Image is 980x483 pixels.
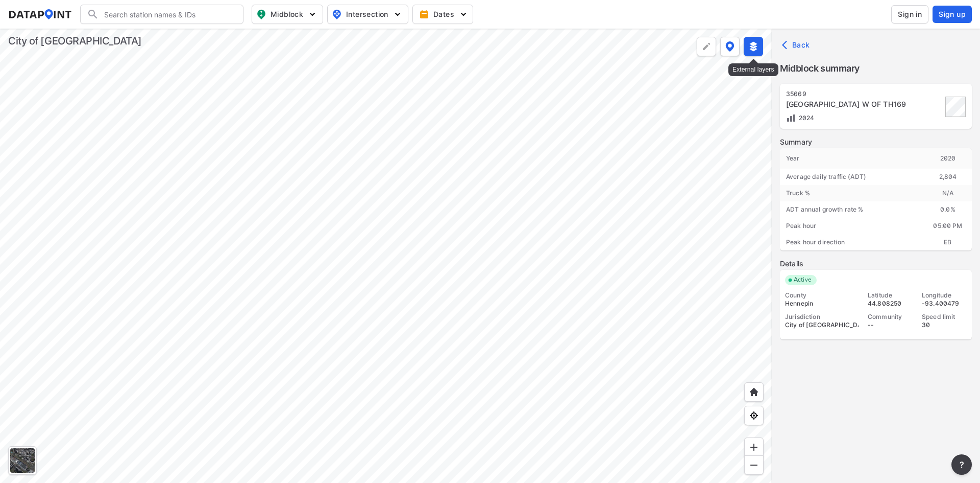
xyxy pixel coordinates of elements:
span: Sign in [898,9,922,19]
img: data-point-layers.37681fc9.svg [725,41,734,52]
div: 2020 [924,148,972,169]
div: Speed limit [922,313,967,321]
div: City of [GEOGRAPHIC_DATA] [785,321,859,329]
span: Back [784,40,810,50]
div: RIVERVIEW RD W OF TH169 [786,99,942,109]
div: 30 [922,321,967,329]
button: DataPoint layers [720,37,740,56]
div: Jurisdiction [785,313,859,321]
img: 5YPKRKmlfpI5mqlR8AD95paCi+0kK1fRFDJSaMmawlwaeJcJwk9O2fotCW5ve9gAAAAASUVORK5CYII= [458,9,469,19]
button: more [951,454,972,475]
div: ADT annual growth rate % [780,201,924,218]
span: 2024 [796,114,815,122]
div: 35669 [786,90,942,98]
div: Community [868,313,913,321]
button: Sign up [933,6,972,23]
div: Zoom out [744,455,764,475]
button: Dates [412,5,473,24]
label: Summary [780,137,972,147]
img: 5YPKRKmlfpI5mqlR8AD95paCi+0kK1fRFDJSaMmawlwaeJcJwk9O2fotCW5ve9gAAAAASUVORK5CYII= [307,9,317,19]
span: Dates [421,9,467,19]
div: Zoom in [744,438,764,457]
img: +XpAUvaXAN7GudzAAAAAElFTkSuQmCC [749,387,759,397]
img: calendar-gold.39a51dde.svg [419,9,429,19]
button: Midblock [252,5,323,24]
div: EB [924,234,972,250]
div: Average daily traffic (ADT) [780,169,924,185]
img: 5YPKRKmlfpI5mqlR8AD95paCi+0kK1fRFDJSaMmawlwaeJcJwk9O2fotCW5ve9gAAAAASUVORK5CYII= [393,9,403,19]
div: Hennepin [785,300,859,308]
button: Intersection [327,5,408,24]
div: Peak hour direction [780,234,924,250]
img: dataPointLogo.9353c09d.svg [8,9,72,19]
span: Active [790,275,817,285]
span: Intersection [332,8,402,20]
span: Midblock [256,8,316,20]
input: Search [99,6,237,22]
div: Truck % [780,185,924,201]
img: map_pin_int.54838e6b.svg [331,8,343,20]
div: View my location [744,406,764,425]
div: Peak hour [780,218,924,234]
label: Midblock summary [780,61,972,76]
div: 2,804 [924,169,972,185]
img: layers-active.d9e7dc51.svg [748,41,758,52]
div: N/A [924,185,972,201]
div: County [785,291,859,300]
img: ZvzfEJKXnyWIrJytrsY285QMwk63cM6Drc+sIAAAAASUVORK5CYII= [749,442,759,452]
div: City of [GEOGRAPHIC_DATA] [8,34,142,48]
a: Sign in [889,5,930,24]
div: Longitude [922,291,967,300]
div: -- [868,321,913,329]
div: Year [780,148,924,169]
button: Back [780,37,814,53]
img: Volume count [786,113,796,123]
span: Sign up [939,9,966,19]
img: zeq5HYn9AnE9l6UmnFLPAAAAAElFTkSuQmCC [749,410,759,421]
div: Home [744,382,764,402]
a: Sign up [930,6,972,23]
img: map_pin_mid.602f9df1.svg [255,8,267,20]
label: Details [780,259,972,269]
div: Toggle basemap [8,446,37,475]
button: Sign in [891,5,928,24]
span: ? [958,458,966,471]
div: 44.808250 [868,300,913,308]
div: 0.0 % [924,201,972,218]
img: +Dz8AAAAASUVORK5CYII= [701,41,712,52]
div: Latitude [868,291,913,300]
div: 05:00 PM [924,218,972,234]
div: -93.400479 [922,300,967,308]
img: MAAAAAElFTkSuQmCC [749,460,759,470]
